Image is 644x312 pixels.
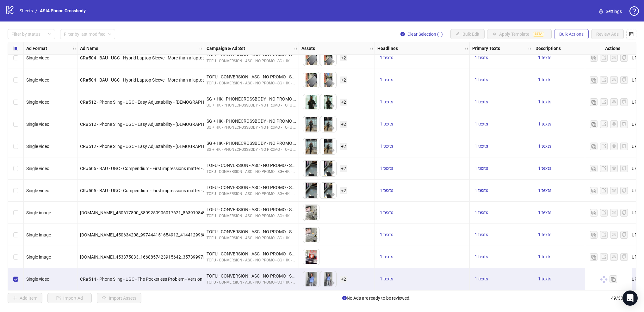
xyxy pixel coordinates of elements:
[329,169,336,176] button: Preview
[8,202,24,224] div: Select row 46
[207,162,296,169] div: TOFU - CONVERSION - ASC - NO PROMO - SG+HK - MIXED 10072024 Ad Set
[602,100,606,104] span: export
[207,80,296,86] div: TOFU - CONVERSION - ASC - NO PROMO - SG+HK - MIXED 10072024
[80,45,98,52] strong: Ad Name
[8,268,24,290] div: Select row 49
[303,72,319,88] img: Asset 1
[538,276,551,281] span: 1 texts
[207,73,296,80] div: TOFU - CONVERSION - ASC - NO PROMO - SG+HK - MIXED 10072024 Ad Set
[313,104,318,108] span: eye
[330,170,335,174] span: eye
[340,121,347,128] span: + 2
[538,166,551,171] span: 1 texts
[80,100,406,105] span: CR#512 - Phone Sling - UGC - Easy Adjustability - [DEMOGRAPHIC_DATA] - 4x5.mp4 - VIDEO - EGC - [P...
[472,231,491,239] button: 1 texts
[475,144,488,149] span: 1 texts
[80,277,390,282] span: CR#514 - Phone Sling - UGC - The Pocketless Problem - Version 1 - 4x5.mp4 - VIDEO - EGC - [PERSON...
[80,232,410,237] span: [DOMAIN_NAME]_450634208_997444151654912_4144129968354197605_n.jpg - IMAGE - CREATOR - aeonghaus -...
[320,161,336,176] img: Asset 2
[594,6,627,16] a: Settings
[298,46,302,51] span: holder
[76,42,77,54] div: Resize Ad Format column
[330,192,335,197] span: eye
[330,59,335,64] span: eye
[72,46,77,51] span: holder
[303,161,319,176] img: Asset 1
[590,143,598,150] button: Duplicate
[18,7,34,14] a: Sheets
[8,69,24,91] div: Select row 40
[207,125,296,131] div: SG + HK - PHONECROSSBODY - NO PROMO - TOFU - CONVERSION - ASC - 030923
[207,140,296,147] div: SG + HK - PHONECROSSBODY - NO PROMO - TOFU - CONVERSION - ASC - 030923
[329,125,336,132] button: Preview
[610,275,617,283] button: Duplicate
[469,46,473,51] span: holder
[26,254,51,260] span: Single image
[207,184,296,191] div: TOFU - CONVERSION - ASC - NO PROMO - SG+HK - MIXED 10072024 Ad Set
[590,253,598,261] button: Duplicate
[8,246,24,268] div: Select row 48
[26,166,49,171] span: Single video
[207,58,296,64] div: TOFU - CONVERSION - ASC - NO PROMO - SG+HK - MIXED 10072024
[472,120,491,128] button: 1 texts
[472,253,491,261] button: 1 texts
[320,116,336,132] img: Asset 2
[313,214,318,219] span: eye
[472,275,491,283] button: 1 texts
[536,98,554,106] button: 1 texts
[612,77,616,82] span: eye
[475,232,488,237] span: 1 texts
[207,191,296,197] div: TOFU - CONVERSION - ASC - NO PROMO - SG+HK - MIXED 10072024
[342,296,347,300] span: info-circle
[472,98,491,106] button: 1 texts
[472,209,491,217] button: 1 texts
[538,232,551,237] span: 1 texts
[599,9,603,14] span: setting
[377,76,396,84] button: 1 texts
[329,80,336,88] button: Preview
[80,122,443,127] span: CR#512 - Phone Sling - UGC - Easy Adjustability - [DEMOGRAPHIC_DATA] - [PERSON_NAME] - 4x5.mp4 - ...
[472,143,491,150] button: 1 texts
[536,209,554,217] button: 1 texts
[303,271,319,287] img: Asset 1
[612,100,616,104] span: eye
[475,276,488,281] span: 1 texts
[80,77,396,83] span: CR#504 - BAU - UGC - Hybrid Laptop Sleeve - More than a laptop sleeve - 4x5.mp4 VIDEO - EGC - MIL...
[536,253,554,261] button: 1 texts
[312,213,319,221] button: Preview
[536,143,554,150] button: 1 texts
[26,277,49,282] span: Single video
[380,232,393,237] span: 1 texts
[303,183,319,199] img: Asset 1
[377,209,396,217] button: 1 texts
[8,47,24,69] div: Select row 39
[380,188,393,193] span: 1 texts
[602,144,606,148] span: export
[8,224,24,246] div: Select row 47
[39,7,87,14] a: ASIA Phone Crossbody
[26,100,49,105] span: Single video
[313,126,318,130] span: eye
[303,94,319,110] img: Asset 1
[26,77,49,83] span: Single video
[602,77,606,82] span: export
[380,210,393,215] span: 1 texts
[591,29,624,39] button: Review Ads
[528,46,532,51] span: holder
[207,250,296,257] div: TOFU - CONVERSION - ASC - NO PROMO - SG+HK - MIXED 10072024 Ad Set
[313,259,318,263] span: eye
[340,143,347,150] span: + 2
[26,144,49,149] span: Single video
[207,228,296,235] div: TOFU - CONVERSION - ASC - NO PROMO - SG+HK - MIXED 10072024 Ad Set
[380,276,393,281] span: 1 texts
[312,279,319,287] button: Preview
[80,144,425,149] span: CR#512 - Phone Sling - UGC - Easy Adjustability - [DEMOGRAPHIC_DATA] - AI Voice - 4x5.mp4 - VIDEO...
[538,121,551,126] span: 1 texts
[377,253,396,261] button: 1 texts
[340,165,347,172] span: + 2
[602,254,606,259] span: export
[464,46,469,51] span: holder
[377,98,396,106] button: 1 texts
[340,187,347,194] span: + 2
[313,148,318,152] span: eye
